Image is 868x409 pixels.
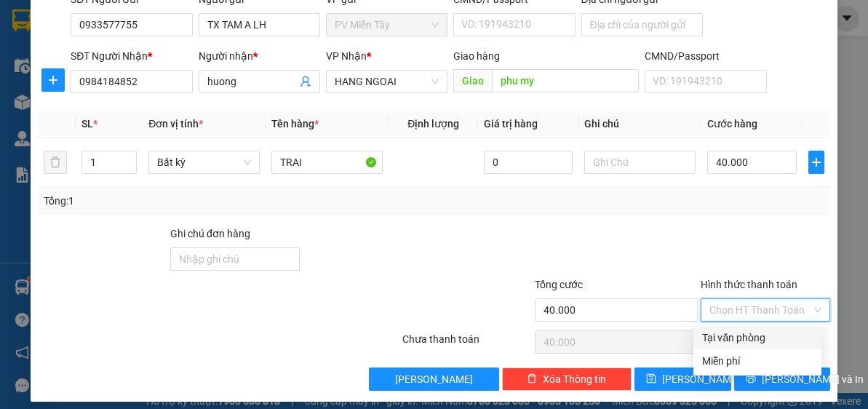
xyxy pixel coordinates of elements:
[124,85,208,136] span: Phuoc Hoa
[124,65,250,85] div: 0794809368
[300,76,311,87] span: user-add
[170,247,300,271] input: Ghi chú đơn hàng
[702,353,813,369] div: Miễn phí
[12,12,114,47] div: PV Miền Tây
[199,48,320,64] div: Người nhận
[453,50,500,62] span: Giao hàng
[124,47,250,65] div: thao phuoc hoa
[662,371,740,387] span: [PERSON_NAME]
[124,12,250,47] div: HANG NGOAI
[369,368,498,391] button: [PERSON_NAME]
[535,279,583,290] span: Tổng cước
[762,371,864,387] span: [PERSON_NAME] và In
[734,368,831,391] button: printer[PERSON_NAME] và In
[746,373,756,385] span: printer
[12,47,114,65] div: TX TAM A LH
[71,48,192,64] div: SĐT Người Nhận
[12,85,114,103] div: 0707050060
[578,110,701,138] th: Ghi chú
[170,228,250,239] label: Ghi chú đơn hàng
[407,118,459,130] span: Định lượng
[581,13,703,36] input: Địa chỉ của người gửi
[157,151,251,173] span: Bất kỳ
[502,368,632,391] button: deleteXóa Thông tin
[148,118,203,130] span: Đơn vị tính
[12,65,114,85] div: 0933577755
[271,151,383,174] input: VD: Bàn, Ghế
[81,118,93,130] span: SL
[808,151,825,174] button: plus
[453,69,492,92] span: Giao
[484,151,573,174] input: 0
[401,331,533,357] div: Chưa thanh toán
[335,14,439,36] span: PV Miền Tây
[527,373,537,385] span: delete
[44,193,337,209] div: Tổng: 1
[645,48,766,64] div: CMND/Passport
[707,118,757,130] span: Cước hàng
[646,373,656,385] span: save
[492,69,639,92] input: Dọc đường
[809,156,824,168] span: plus
[326,50,367,62] span: VP Nhận
[124,93,146,108] span: DĐ:
[42,74,64,86] span: plus
[702,330,813,346] div: Tại văn phòng
[584,151,696,174] input: Ghi Chú
[271,118,319,130] span: Tên hàng
[634,368,731,391] button: save[PERSON_NAME]
[395,371,473,387] span: [PERSON_NAME]
[335,71,439,92] span: HANG NGOAI
[701,279,797,290] label: Hình thức thanh toán
[124,14,159,29] span: Nhận:
[12,14,35,29] span: Gửi:
[44,151,67,174] button: delete
[41,68,65,92] button: plus
[484,118,538,130] span: Giá trị hàng
[543,371,606,387] span: Xóa Thông tin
